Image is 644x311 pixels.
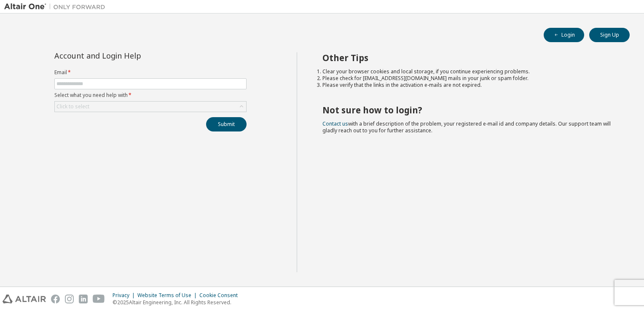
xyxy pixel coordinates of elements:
button: Login [544,28,584,42]
a: Contact us [322,120,348,127]
h2: Other Tips [322,52,615,63]
img: altair_logo.svg [3,295,46,303]
div: Website Terms of Use [137,292,199,299]
label: Email [54,69,247,76]
div: Click to select [56,103,89,110]
img: Altair One [4,3,110,11]
label: Select what you need help with [54,92,247,99]
img: youtube.svg [93,295,105,303]
img: facebook.svg [51,295,60,303]
li: Clear your browser cookies and local storage, if you continue experiencing problems. [322,68,615,75]
div: Privacy [113,292,137,299]
h2: Not sure how to login? [322,105,615,115]
div: Account and Login Help [54,52,208,59]
button: Sign Up [589,28,630,42]
span: with a brief description of the problem, your registered e-mail id and company details. Our suppo... [322,120,611,134]
div: Cookie Consent [199,292,243,299]
button: Submit [206,117,247,131]
img: instagram.svg [65,295,74,303]
img: linkedin.svg [79,295,88,303]
li: Please verify that the links in the activation e-mails are not expired. [322,82,615,88]
li: Please check for [EMAIL_ADDRESS][DOMAIN_NAME] mails in your junk or spam folder. [322,75,615,82]
p: © 2025 Altair Engineering, Inc. All Rights Reserved. [113,299,243,306]
div: Click to select [55,102,246,112]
